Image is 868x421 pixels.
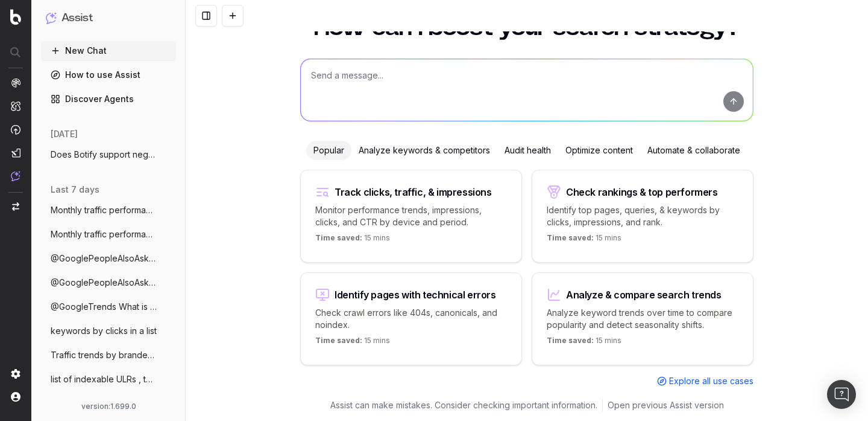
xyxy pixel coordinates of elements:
[827,380,856,409] div: Open Intercom Messenger
[46,12,57,24] img: Assist
[566,187,718,197] div: Check rankings & top performers
[51,184,99,196] span: last 7 days
[547,204,738,228] p: Identify top pages, queries, & keywords by clicks, impressions, and rank.
[315,233,362,242] span: Time saved:
[547,233,621,248] p: 15 mins
[11,171,20,181] img: Assist
[51,149,157,161] span: Does Botify support negative regex
[315,307,507,331] p: Check crawl errors like 404s, canonicals, and noindex.
[46,402,171,411] div: version: 1.699.0
[497,141,558,160] div: Audit health
[51,128,78,140] span: [DATE]
[11,124,20,135] img: Activation
[547,336,621,350] p: 15 mins
[41,201,176,220] button: Monthly traffic performance across devic
[41,370,176,389] button: list of indexable ULRs , top10 by device
[306,141,351,160] div: Popular
[41,345,176,365] button: Traffic trends by branded vs non branded
[41,394,176,413] button: @GoogleSearch What are the main SERP fea
[547,233,594,242] span: Time saved:
[11,78,20,88] img: Analytics
[566,290,722,300] div: Analyze & compare search trends
[51,349,157,361] span: Traffic trends by branded vs non branded
[46,10,171,27] button: Assist
[11,148,20,158] img: Studio
[608,399,724,411] a: Open previous Assist version
[41,89,176,109] a: Discover Agents
[41,321,176,341] button: keywords by clicks in a list
[41,273,176,292] button: @GooglePeopleAlsoAsk What are the 'Peopl
[51,325,157,337] span: keywords by clicks in a list
[12,202,19,211] img: Switch project
[51,228,157,240] span: Monthly traffic performance across devic
[41,41,176,60] button: New Chat
[335,187,492,197] div: Track clicks, traffic, & impressions
[61,10,93,27] h1: Assist
[11,101,20,111] img: Intelligence
[315,336,390,350] p: 15 mins
[351,141,497,160] div: Analyze keywords & competitors
[51,373,157,385] span: list of indexable ULRs , top10 by device
[335,290,496,300] div: Identify pages with technical errors
[51,301,157,313] span: @GoogleTrends What is currently trending
[640,141,747,160] div: Automate & collaborate
[547,307,738,331] p: Analyze keyword trends over time to compare popularity and detect seasonality shifts.
[558,141,640,160] div: Optimize content
[51,277,157,289] span: @GooglePeopleAlsoAsk What are the 'Peopl
[315,204,507,228] p: Monitor performance trends, impressions, clicks, and CTR by device and period.
[330,399,597,411] p: Assist can make mistakes. Consider checking important information.
[41,249,176,268] button: @GooglePeopleAlsoAsk What are the 'Peopl
[10,9,21,25] img: Botify logo
[41,65,176,85] a: How to use Assist
[41,297,176,317] button: @GoogleTrends What is currently trending
[11,369,20,379] img: Setting
[669,375,753,387] span: Explore all use cases
[315,336,362,345] span: Time saved:
[657,375,753,387] a: Explore all use cases
[315,233,390,248] p: 15 mins
[51,204,157,216] span: Monthly traffic performance across devic
[41,225,176,244] button: Monthly traffic performance across devic
[51,252,157,265] span: @GooglePeopleAlsoAsk What are the 'Peopl
[547,336,594,345] span: Time saved:
[11,392,20,402] img: My account
[41,145,176,164] button: Does Botify support negative regex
